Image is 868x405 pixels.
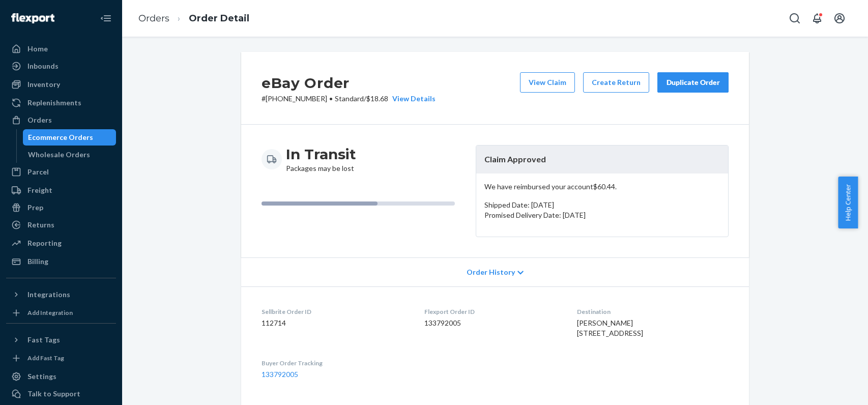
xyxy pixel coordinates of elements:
p: We have reimbursed your account $60.44 . [484,182,720,192]
img: Flexport logo [11,13,54,23]
div: Reporting [27,238,62,248]
button: Create Return [583,72,649,93]
div: Add Fast Tag [27,354,64,362]
a: Orders [138,13,169,24]
div: Prep [27,202,43,213]
div: Fast Tags [27,335,60,345]
button: View Claim [520,72,575,93]
a: Prep [6,199,116,216]
div: Inventory [27,79,60,90]
a: Freight [6,182,116,198]
a: Home [6,41,116,57]
a: Ecommerce Orders [23,129,117,146]
h2: eBay Order [262,72,436,94]
dd: 112714 [262,318,408,328]
button: Help Center [838,177,858,228]
dt: Buyer Order Tracking [262,359,408,367]
a: Add Integration [6,307,116,319]
button: Talk to Support [6,386,116,402]
div: Add Integration [27,308,73,317]
div: Inbounds [27,61,59,71]
div: Parcel [27,167,49,177]
a: Inbounds [6,58,116,74]
header: Claim Approved [476,146,728,173]
a: 133792005 [262,370,298,379]
a: Reporting [6,235,116,251]
div: Home [27,44,48,54]
p: Shipped Date: [DATE] [484,200,720,210]
div: Wholesale Orders [28,150,90,160]
div: Freight [27,185,52,195]
a: Inventory [6,76,116,93]
div: Talk to Support [27,389,80,399]
button: Close Navigation [96,8,116,28]
dt: Flexport Order ID [424,307,560,316]
dd: 133792005 [424,318,560,328]
ol: breadcrumbs [130,4,257,34]
a: Orders [6,112,116,128]
a: Add Fast Tag [6,352,116,364]
span: Order History [467,267,515,277]
div: Billing [27,256,48,267]
div: Packages may be lost [286,145,356,173]
button: Integrations [6,286,116,303]
dt: Destination [577,307,729,316]
div: Returns [27,220,54,230]
div: Settings [27,371,56,382]
a: Replenishments [6,95,116,111]
div: Integrations [27,290,70,300]
a: Billing [6,253,116,270]
div: Ecommerce Orders [28,132,93,142]
button: Duplicate Order [657,72,729,93]
dt: Sellbrite Order ID [262,307,408,316]
a: Wholesale Orders [23,147,117,163]
span: • [329,94,333,103]
span: [PERSON_NAME] [STREET_ADDRESS] [577,319,643,337]
a: Parcel [6,164,116,180]
button: Fast Tags [6,332,116,348]
button: Open account menu [829,8,850,28]
a: Returns [6,217,116,233]
p: # [PHONE_NUMBER] / $18.68 [262,94,436,104]
a: Order Detail [189,13,249,24]
span: Standard [335,94,364,103]
div: Orders [27,115,52,125]
div: Duplicate Order [666,77,720,88]
div: Replenishments [27,98,81,108]
a: Settings [6,368,116,385]
button: Open notifications [807,8,827,28]
h3: In Transit [286,145,356,163]
iframe: Opens a widget where you can chat to one of our agents [803,374,858,400]
button: Open Search Box [785,8,805,28]
button: View Details [388,94,436,104]
p: Promised Delivery Date: [DATE] [484,210,720,220]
